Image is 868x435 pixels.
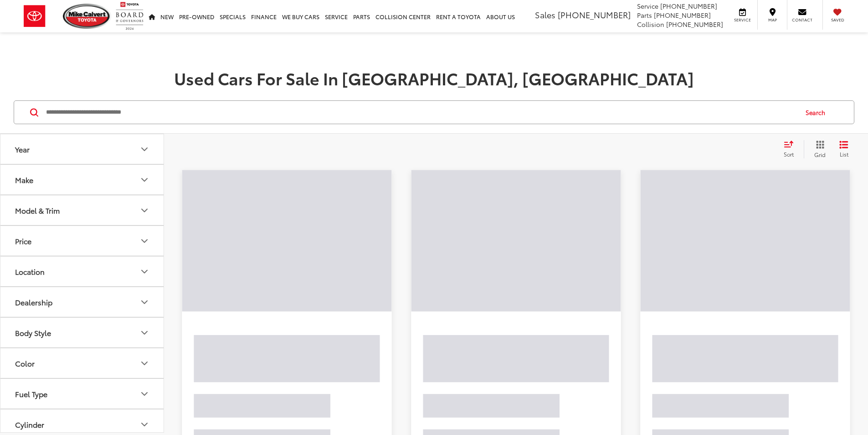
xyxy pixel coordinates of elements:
[15,175,33,184] div: Make
[827,17,847,23] span: Saved
[804,140,832,158] button: Grid View
[0,348,164,378] button: ColorColor
[0,226,164,256] button: PricePrice
[15,236,31,245] div: Price
[666,20,723,29] span: [PHONE_NUMBER]
[0,134,164,164] button: YearYear
[832,140,855,158] button: List View
[15,359,35,367] div: Color
[797,101,838,124] button: Search
[637,10,652,20] span: Parts
[0,318,164,347] button: Body StyleBody Style
[139,327,150,338] div: Body Style
[0,257,164,286] button: LocationLocation
[792,17,812,23] span: Contact
[0,287,164,317] button: DealershipDealership
[784,150,794,158] span: Sort
[139,297,150,308] div: Dealership
[139,266,150,277] div: Location
[139,388,150,399] div: Fuel Type
[637,1,658,10] span: Service
[15,267,45,276] div: Location
[15,389,47,398] div: Fuel Type
[15,145,30,153] div: Year
[15,420,44,429] div: Cylinder
[45,101,797,123] input: Search by Make, Model, or Keyword
[139,144,150,155] div: Year
[558,9,631,21] span: [PHONE_NUMBER]
[139,419,150,430] div: Cylinder
[654,10,711,20] span: [PHONE_NUMBER]
[139,236,150,246] div: Price
[762,17,782,23] span: Map
[15,298,52,306] div: Dealership
[0,165,164,194] button: MakeMake
[139,205,150,216] div: Model & Trim
[732,17,753,23] span: Service
[535,9,555,21] span: Sales
[637,20,664,29] span: Collision
[814,151,826,158] span: Grid
[0,379,164,409] button: Fuel TypeFuel Type
[139,358,150,369] div: Color
[0,195,164,225] button: Model & TrimModel & Trim
[15,328,51,337] div: Body Style
[139,174,150,185] div: Make
[660,1,717,10] span: [PHONE_NUMBER]
[63,4,111,29] img: Mike Calvert Toyota
[779,140,804,158] button: Select sort value
[839,150,848,158] span: List
[15,206,60,215] div: Model & Trim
